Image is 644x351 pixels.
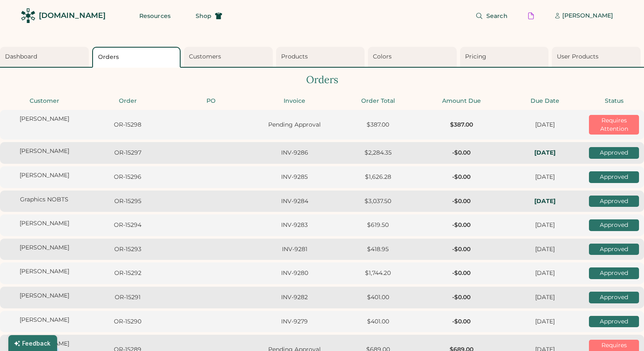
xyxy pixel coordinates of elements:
[422,149,501,157] div: -$0.00
[5,244,83,252] div: [PERSON_NAME]
[506,121,584,129] div: [DATE]
[422,121,501,129] div: $387.00
[339,173,417,181] div: $1,626.28
[339,221,417,229] div: $619.50
[21,8,35,23] img: Rendered Logo - Screens
[39,10,106,21] div: [DOMAIN_NAME]
[422,173,501,181] div: -$0.00
[422,97,501,105] div: Amount Due
[339,149,417,157] div: $2,284.35
[98,53,178,61] div: Orders
[5,53,86,61] div: Dashboard
[589,97,639,105] div: Status
[422,269,501,277] div: -$0.00
[255,173,334,181] div: INV-9285
[506,197,584,206] div: In-Hands: Thu, Sep 11, 2025
[506,293,584,302] div: [DATE]
[589,196,639,207] div: Approved
[88,97,167,105] div: Order
[88,293,167,302] div: OR-15291
[589,147,639,159] div: Approved
[506,245,584,254] div: [DATE]
[88,149,167,157] div: OR-15297
[465,8,518,24] button: Search
[255,121,334,129] div: Pending Approval
[88,245,167,254] div: OR-15293
[589,267,639,279] div: Approved
[129,8,181,24] button: Resources
[88,197,167,206] div: OR-15295
[255,197,334,206] div: INV-9284
[255,293,334,302] div: INV-9282
[255,269,334,277] div: INV-9280
[589,292,639,303] div: Approved
[506,318,584,326] div: [DATE]
[339,197,417,206] div: $3,037.50
[589,171,639,183] div: Approved
[281,53,362,61] div: Products
[465,53,546,61] div: Pricing
[88,121,167,129] div: OR-15298
[506,97,584,105] div: Due Date
[255,97,334,105] div: Invoice
[255,221,334,229] div: INV-9283
[422,197,501,206] div: -$0.00
[506,221,584,229] div: [DATE]
[589,316,639,328] div: Approved
[88,221,167,229] div: OR-15294
[506,149,584,157] div: In-Hands: Sun, Sep 7, 2025
[506,269,584,277] div: [DATE]
[5,219,83,228] div: [PERSON_NAME]
[562,12,613,20] div: [PERSON_NAME]
[5,292,83,300] div: [PERSON_NAME]
[189,53,270,61] div: Customers
[88,269,167,277] div: OR-15292
[255,149,334,157] div: INV-9286
[589,244,639,255] div: Approved
[589,219,639,231] div: Approved
[5,267,83,276] div: [PERSON_NAME]
[506,173,584,181] div: [DATE]
[88,318,167,326] div: OR-15290
[422,318,501,326] div: -$0.00
[172,97,250,105] div: PO
[339,293,417,302] div: $401.00
[557,53,638,61] div: User Products
[339,318,417,326] div: $401.00
[88,173,167,181] div: OR-15296
[339,121,417,129] div: $387.00
[196,13,211,19] span: Shop
[589,115,639,135] div: Requires Attention
[186,8,232,24] button: Shop
[339,245,417,254] div: $418.95
[255,245,334,254] div: INV-9281
[422,245,501,254] div: -$0.00
[486,13,508,19] span: Search
[255,318,334,326] div: INV-9279
[5,316,83,324] div: [PERSON_NAME]
[339,269,417,277] div: $1,744.20
[373,53,454,61] div: Colors
[422,221,501,229] div: -$0.00
[5,196,83,204] div: Graphics NOBTS
[339,97,417,105] div: Order Total
[5,171,83,180] div: [PERSON_NAME]
[422,293,501,302] div: -$0.00
[5,115,83,123] div: [PERSON_NAME]
[604,313,640,349] iframe: Front Chat
[5,340,83,348] div: [PERSON_NAME]
[5,147,83,155] div: [PERSON_NAME]
[5,97,83,105] div: Customer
